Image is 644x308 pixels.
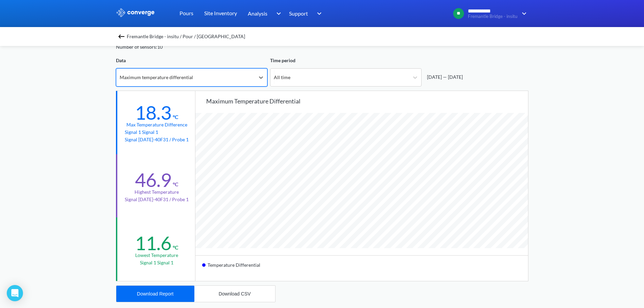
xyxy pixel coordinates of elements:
div: Time period [270,57,422,64]
p: Signal 1 Signal 1 [125,128,189,136]
img: downArrow.svg [518,9,528,18]
button: Download CSV [194,286,275,302]
div: 18.3 [135,101,171,124]
div: 11.6 [135,232,171,255]
div: Download CSV [219,291,251,297]
div: Open Intercom Messenger [7,285,23,301]
img: logo_ewhite.svg [116,8,155,17]
div: All time [274,74,290,81]
div: Data [116,57,267,64]
p: Signal [DATE]-40F31 / Probe 1 [125,136,189,143]
div: Number of sensors: 10 [116,43,163,51]
div: Maximum temperature differential [120,74,193,81]
img: backspace.svg [117,32,125,41]
div: [DATE] — [DATE] [424,73,463,81]
span: Analysis [248,9,267,18]
span: Fremantle Bridge - insitu [468,14,518,19]
div: Max temperature difference [126,121,187,128]
div: Lowest temperature [135,252,178,259]
p: Signal [DATE]-40F31 / Probe 1 [125,196,189,203]
img: downArrow.svg [272,9,283,18]
span: Fremantle Bridge - insitu / Pour / [GEOGRAPHIC_DATA] [127,32,245,41]
div: Temperature Differential [202,260,266,276]
button: Download Report [116,286,194,302]
div: Download Report [137,291,173,297]
div: Maximum temperature differential [206,96,528,106]
img: downArrow.svg [313,9,324,18]
p: Signal 1 Signal 1 [140,259,173,266]
span: Support [289,9,308,18]
div: Highest temperature [135,188,179,196]
div: 46.9 [135,168,171,191]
